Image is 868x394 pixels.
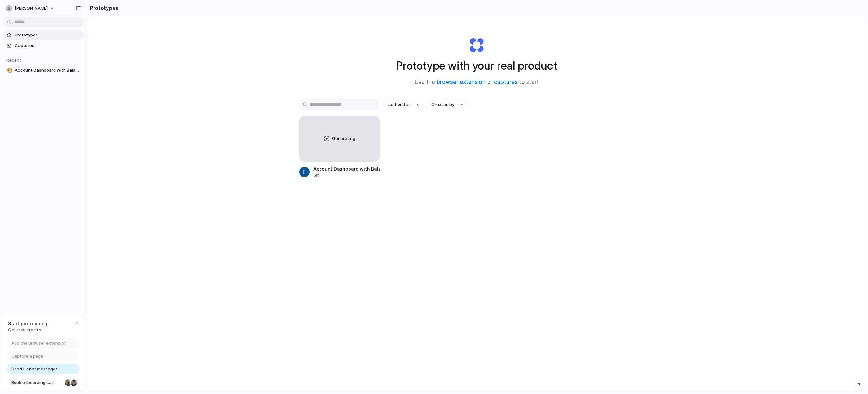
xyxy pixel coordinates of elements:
button: 🎨 [6,67,12,74]
a: GeneratingAccount Dashboard with Balances & Payments5m [299,116,380,178]
a: 🎨Account Dashboard with Balances & Payments [3,66,84,75]
span: Recent [6,57,21,63]
span: Use the or to start [415,78,539,86]
a: captures [494,79,518,85]
span: Generating [332,136,355,142]
a: Captures [3,41,84,51]
a: Book onboarding call [7,378,80,388]
a: Prototypes [3,30,84,40]
button: Last edited [384,99,424,110]
button: Created by [428,99,468,110]
span: Add the browser extension [11,340,66,347]
h2: Prototypes [87,4,118,12]
span: Last edited [388,101,411,108]
div: Nicole Kubica [64,379,72,387]
div: 5m [313,172,380,178]
span: Created by [431,101,454,108]
a: browser extension [437,79,486,85]
span: Capture a page [11,353,43,359]
span: Book onboarding call [11,379,62,386]
span: Captures [15,43,81,49]
span: Start prototyping [8,320,47,327]
div: Account Dashboard with Balances & Payments [313,166,380,172]
div: Christian Iacullo [70,379,78,387]
span: Account Dashboard with Balances & Payments [15,67,81,74]
div: 🎨 [7,67,11,74]
span: Send 3 chat messages [11,366,58,372]
button: [PERSON_NAME] [3,3,58,14]
span: Get free credits [8,327,47,333]
span: [PERSON_NAME] [15,5,48,12]
h1: Prototype with your real product [396,57,557,74]
span: Prototypes [15,32,81,38]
